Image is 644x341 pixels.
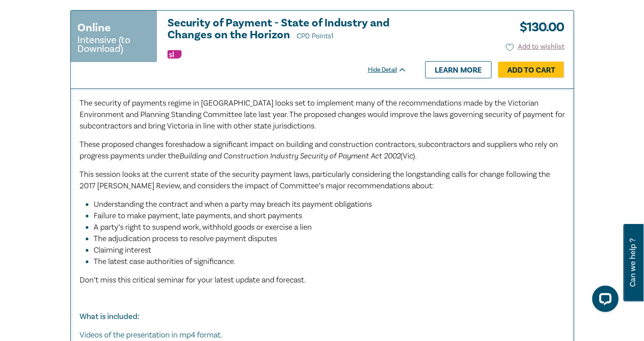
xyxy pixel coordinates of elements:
p: Videos of the presentation in mp4 format. [80,330,565,341]
h3: $ 130.00 [513,17,564,37]
em: Building and Construction Industry Security of Payment Act 2002 [179,151,400,160]
button: Add to wishlist [506,42,564,52]
a: Learn more [425,61,491,78]
span: CPD Points 1 [297,32,334,40]
div: Hide Detail [368,66,416,74]
img: Substantive Law [167,50,182,59]
strong: What is included: [80,312,139,322]
span: Can we help ? [629,229,637,296]
h3: Online [77,20,111,36]
span: Don’t miss this critical seminar for your latest update and forecast. [80,275,306,285]
span: A party’s right to suspend work, withhold goods or exercise a lien [94,222,312,232]
span: Understanding the contract and when a party may breach its payment obligations [94,199,372,209]
span: The security of payments regime in [GEOGRAPHIC_DATA] looks set to implement many of the recommend... [80,98,565,131]
iframe: LiveChat chat widget [585,282,622,319]
h3: Security of Payment - State of Industry and Changes on the Horizon [167,17,407,42]
span: These proposed changes foreshadow a significant impact on building and construction contractors, ... [80,139,558,161]
span: This session looks at the current state of the security payment laws, particularly considering th... [80,169,550,191]
small: Intensive (to Download) [77,36,150,53]
span: The latest case authorities of significance. [94,257,236,267]
a: Security of Payment - State of Industry and Changes on the Horizon CPD Points1 [167,17,407,42]
a: Add to Cart [498,62,564,78]
span: Claiming interest [94,245,151,255]
span: Failure to make payment, late payments, and short payments [94,211,302,221]
span: (Vic). [400,151,417,161]
span: The adjudication process to resolve payment disputes [94,234,277,244]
